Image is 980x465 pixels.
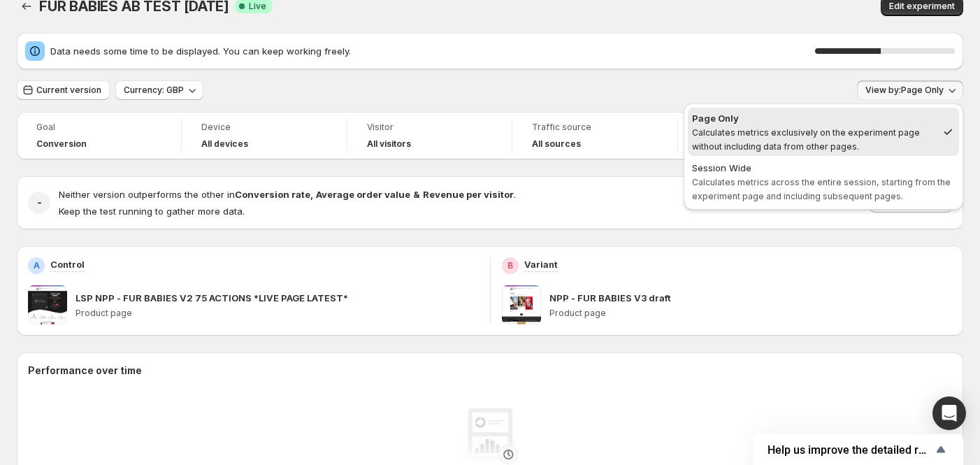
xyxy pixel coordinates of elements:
[507,260,513,271] h2: B
[235,189,310,200] strong: Conversion rate
[462,408,518,464] img: No data yet
[36,85,101,96] span: Current version
[889,1,955,12] span: Edit experiment
[768,441,949,458] button: Show survey - Help us improve the detailed report for A/B campaigns
[367,138,411,150] h4: All visitors
[124,85,184,96] span: Currency: GBP
[36,122,161,133] span: Goal
[367,122,492,133] span: Visitor
[201,122,326,133] span: Device
[310,189,313,200] strong: ,
[59,189,516,200] span: Neither version outperforms the other in .
[201,138,248,150] h4: All devices
[115,80,203,100] button: Currency: GBP
[36,138,87,150] span: Conversion
[423,189,514,200] strong: Revenue per visitor
[249,1,266,12] span: Live
[502,285,541,324] img: NPP - FUR BABIES V3 draft
[37,196,42,210] h2: -
[857,80,963,100] button: View by:Page Only
[532,120,657,151] a: Traffic sourceAll sources
[692,177,951,201] span: Calculates metrics across the entire session, starting from the experiment page and including sub...
[865,85,944,96] span: View by: Page Only
[413,189,420,200] strong: &
[692,111,937,125] div: Page Only
[316,189,410,200] strong: Average order value
[692,161,955,175] div: Session Wide
[932,396,966,430] div: Open Intercom Messenger
[692,127,920,152] span: Calculates metrics exclusively on the experiment page without including data from other pages.
[201,120,326,151] a: DeviceAll devices
[59,206,245,217] span: Keep the test running to gather more data.
[532,122,657,133] span: Traffic source
[50,257,85,271] p: Control
[549,308,953,319] p: Product page
[532,138,581,150] h4: All sources
[768,443,932,457] span: Help us improve the detailed report for A/B campaigns
[549,291,671,305] p: NPP - FUR BABIES V3 draft
[367,120,492,151] a: VisitorAll visitors
[75,291,348,305] p: LSP NPP - FUR BABIES V2 75 ACTIONS *LIVE PAGE LATEST*
[17,80,110,100] button: Current version
[75,308,479,319] p: Product page
[28,364,952,378] h2: Performance over time
[50,44,815,58] span: Data needs some time to be displayed. You can keep working freely.
[36,120,161,151] a: GoalConversion
[28,285,67,324] img: LSP NPP - FUR BABIES V2 75 ACTIONS *LIVE PAGE LATEST*
[524,257,558,271] p: Variant
[34,260,40,271] h2: A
